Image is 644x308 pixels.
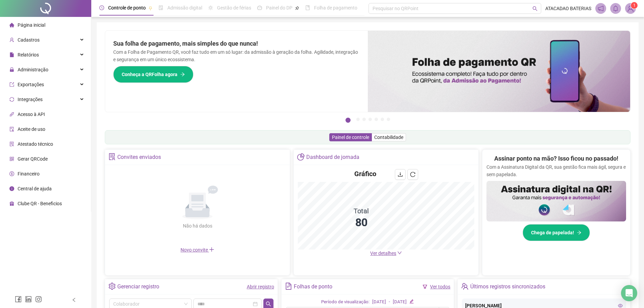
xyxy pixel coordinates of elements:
a: Ver detalhes down [370,251,402,256]
span: Gestão de férias [217,5,251,10]
span: arrow-right [577,230,581,235]
span: file [9,52,14,57]
img: banner%2F8d14a306-6205-4263-8e5b-06e9a85ad873.png [368,31,630,112]
button: 6 [381,118,384,121]
span: filter [423,284,427,289]
span: Atestado técnico [18,141,53,147]
span: sync [9,97,14,102]
span: Página inicial [18,22,45,28]
span: bell [613,5,619,11]
div: - [389,299,390,306]
span: solution [9,142,14,146]
button: 3 [362,118,366,121]
p: Com a Folha de Pagamento QR, você faz tudo em um só lugar: da admissão à geração da folha. Agilid... [113,48,360,63]
span: Administração [18,67,48,72]
span: instagram [35,296,42,303]
div: Período de visualização: [321,299,369,306]
span: Ver detalhes [370,251,396,256]
span: arrow-right [180,72,185,77]
span: Acesso à API [18,112,45,117]
span: user-add [9,38,14,42]
h2: Sua folha de pagamento, mais simples do que nunca! [113,39,360,48]
span: lock [9,67,14,72]
button: Chega de papelada! [523,224,590,241]
span: plus [209,247,214,252]
span: search [266,301,271,307]
p: Com a Assinatura Digital da QR, sua gestão fica mais ágil, segura e sem papelada. [486,163,626,178]
span: Relatórios [18,52,39,57]
span: Cadastros [18,37,40,43]
button: 2 [356,118,360,121]
span: pie-chart [297,153,304,160]
span: download [398,172,403,177]
h4: Gráfico [354,169,376,179]
span: Controle de ponto [108,5,146,10]
span: Chega de papelada! [531,229,574,236]
button: 5 [375,118,378,121]
span: left [72,298,76,302]
span: export [9,82,14,87]
span: Clube QR - Beneficios [18,201,62,206]
a: Abrir registro [247,284,274,289]
sup: Atualize o seu contato no menu Meus Dados [631,2,638,9]
span: down [397,251,402,255]
span: info-circle [9,186,14,191]
img: 76675 [625,3,636,14]
span: edit [409,299,414,304]
div: Open Intercom Messenger [621,285,637,301]
div: [DATE] [393,299,407,306]
span: dollar [9,171,14,176]
span: gift [9,201,14,206]
div: Gerenciar registro [117,281,159,292]
span: book [305,5,310,10]
span: pushpin [295,6,299,10]
div: Não há dados [166,222,229,230]
span: Financeiro [18,171,40,176]
span: linkedin [25,296,32,303]
span: file-text [285,283,292,290]
span: Integrações [18,97,43,102]
span: solution [109,153,116,160]
span: eye [618,303,623,308]
div: Folhas de ponto [294,281,332,292]
span: search [532,6,538,11]
span: Aceite de uso [18,126,45,132]
span: 1 [633,3,636,8]
div: Convites enviados [117,151,161,163]
img: banner%2F02c71560-61a6-44d4-94b9-c8ab97240462.png [486,181,626,221]
div: Últimos registros sincronizados [470,281,545,292]
span: Admissão digital [167,5,202,10]
button: 7 [387,118,390,121]
span: pushpin [148,6,152,10]
span: audit [9,127,14,132]
span: Folha de pagamento [314,5,357,10]
span: team [461,283,468,290]
span: qrcode [9,157,14,161]
a: Ver todos [430,284,450,289]
span: reload [410,172,415,177]
span: Painel de controle [332,135,369,140]
span: Central de ajuda [18,186,52,191]
span: Contabilidade [374,135,403,140]
button: 4 [368,118,372,121]
span: Exportações [18,82,44,87]
h2: Assinar ponto na mão? Isso ficou no passado! [494,154,618,163]
span: Conheça a QRFolha agora [122,71,177,78]
span: Novo convite [181,247,214,253]
span: clock-circle [99,5,104,10]
button: Conheça a QRFolha agora [113,66,193,83]
span: Gerar QRCode [18,156,48,162]
span: facebook [15,296,22,303]
div: [DATE] [372,299,386,306]
span: setting [109,283,116,290]
div: Dashboard de jornada [306,151,359,163]
span: sun [208,5,213,10]
span: notification [598,5,604,11]
span: api [9,112,14,117]
button: 1 [345,118,351,123]
span: file-done [159,5,163,10]
span: home [9,23,14,27]
span: Painel do DP [266,5,292,10]
span: ATACADAO BATERIAS [545,5,591,12]
span: dashboard [257,5,262,10]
